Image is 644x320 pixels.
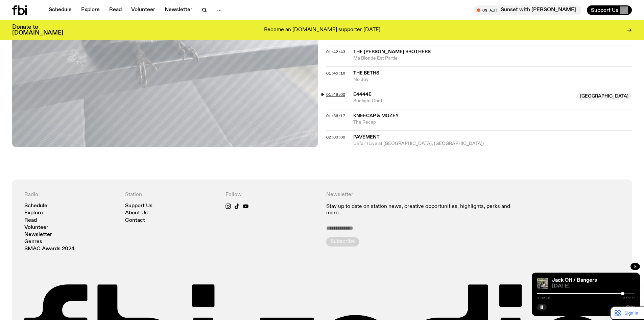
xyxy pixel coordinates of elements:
[24,239,42,244] a: Genres
[24,232,52,237] a: Newsletter
[326,114,345,118] button: 01:56:17
[353,113,399,118] span: Kneecap & Mozey
[353,119,632,126] span: The Recap
[353,98,573,104] span: Sunlight Grief
[24,218,37,223] a: Read
[24,211,43,216] a: Explore
[552,278,597,283] a: Jack Off / Bangers
[474,5,581,15] button: On AirSunset with [PERSON_NAME]
[326,49,345,55] span: 01:42:43
[537,296,551,300] span: 1:45:19
[353,55,632,62] span: Ma Blonde Est Partie
[225,192,318,198] h4: Follow
[326,70,345,76] span: 01:45:18
[326,50,345,54] button: 01:42:43
[161,5,196,15] a: Newsletter
[24,192,117,198] h4: Radio
[587,5,632,15] button: Support Us
[127,5,159,15] a: Volunteer
[326,92,345,97] span: 01:49:00
[24,204,47,209] a: Schedule
[125,218,145,223] a: Contact
[353,135,380,140] span: Pavement
[24,225,48,230] a: Volunteer
[125,204,152,209] a: Support Us
[353,141,632,147] span: Unfair (Live at [GEOGRAPHIC_DATA], [GEOGRAPHIC_DATA])
[125,192,218,198] h4: Station
[24,247,75,252] a: SMAC Awards 2024
[45,5,76,15] a: Schedule
[353,71,379,76] span: The Beths
[326,134,345,140] span: 02:00:00
[12,24,63,36] h3: Donate to [DOMAIN_NAME]
[552,284,635,289] span: [DATE]
[125,211,148,216] a: About Us
[105,5,126,15] a: Read
[326,204,519,216] p: Stay up to date on station news, creative opportunities, highlights, perks and more.
[353,92,372,97] span: e4444e
[591,7,618,13] span: Support Us
[326,71,345,75] button: 01:45:18
[326,113,345,119] span: 01:56:17
[577,93,632,100] span: [GEOGRAPHIC_DATA]
[264,27,380,33] p: Become an [DOMAIN_NAME] supporter [DATE]
[620,296,635,300] span: 2:00:00
[353,77,632,83] span: No Joy
[326,237,359,247] button: Subscribe
[353,49,431,54] span: The [PERSON_NAME] Brothers
[326,93,345,97] button: 01:49:00
[77,5,104,15] a: Explore
[326,192,519,198] h4: Newsletter
[326,135,345,139] button: 02:00:00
